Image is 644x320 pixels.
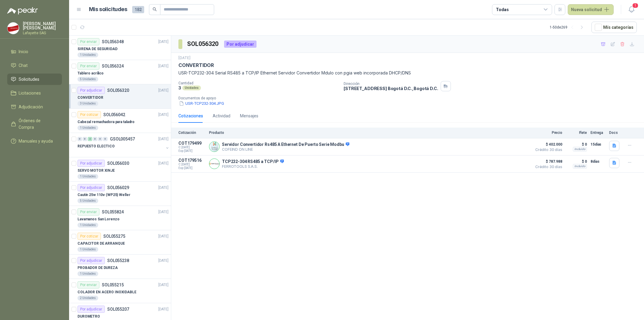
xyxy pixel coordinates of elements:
[591,131,606,135] p: Entrega
[102,64,124,68] p: SOL056324
[178,163,205,166] span: C: [DATE]
[69,109,171,133] a: Por cotizarSOL056042[DATE] Cabezal remachadora para taladro1 Unidades
[568,4,614,15] button: Nueva solicitud
[496,6,509,13] div: Todas
[222,142,349,147] p: Servidor Convertidor Rs485 A Ethernet De Puerto Serie Modbu
[158,39,169,45] p: [DATE]
[102,210,124,214] p: SOL055824
[178,131,205,135] p: Cotización
[591,141,606,148] p: 15 días
[102,283,124,287] p: SOL055215
[222,159,284,165] p: TCP232-304 RS485 a TCP/IP
[77,257,105,264] div: Por adjudicar
[77,137,82,141] div: 0
[591,22,637,33] button: Mís categorías
[153,7,157,11] span: search
[158,88,169,93] p: [DATE]
[89,5,127,14] h1: Mis solicitudes
[77,289,136,295] p: COLADOR EN ACERO INOXIDABLE
[77,168,115,174] p: SERVO MOTOR XINJE
[344,82,438,86] p: Dirección
[158,258,169,264] p: [DATE]
[77,62,99,70] div: Por enviar
[158,185,169,191] p: [DATE]
[532,148,562,152] span: Crédito 30 días
[110,137,135,141] p: GSOL005457
[178,141,205,146] p: COT179499
[7,87,62,99] a: Licitaciones
[158,161,169,166] p: [DATE]
[626,4,637,15] button: 1
[23,22,62,30] p: [PERSON_NAME] [PERSON_NAME]
[77,160,105,167] div: Por adjudicar
[532,158,562,165] span: $ 787.988
[591,158,606,165] p: 8 días
[178,70,637,76] p: USR-TCP232-304 Serial RS485 a TCP/IP Ethernet Servidor Convertidor Mdulo con pgia web incorporada...
[77,281,99,288] div: Por enviar
[77,265,118,271] p: PROBADOR DE DUREZA
[19,90,41,96] span: Licitaciones
[98,137,102,141] div: 0
[550,23,587,32] div: 1 - 50 de 269
[609,131,621,135] p: Docs
[77,77,98,82] div: 5 Unidades
[182,86,201,90] div: Unidades
[88,137,92,141] div: 2
[77,46,117,52] p: SIRENA DE SEGURIDAD
[222,147,349,152] p: COFEIND ON LINE
[344,86,438,91] p: [STREET_ADDRESS] Bogotá D.C. , Bogotá D.C.
[19,48,28,55] span: Inicio
[69,279,171,303] a: Por enviarSOL055215[DATE] COLADOR EN ACERO INOXIDABLE2 Unidades
[178,149,205,153] span: Exp: [DATE]
[77,184,105,191] div: Por adjudicar
[209,131,529,135] p: Producto
[8,23,19,34] img: Company Logo
[532,141,562,148] span: $ 402.000
[224,41,257,48] div: Por adjudicar
[77,271,98,276] div: 1 Unidades
[19,76,39,83] span: Solicitudes
[532,131,562,135] p: Precio
[532,165,562,169] span: Crédito 30 días
[178,96,642,100] p: Documentos de apoyo
[19,117,56,131] span: Órdenes de Compra
[566,131,587,135] p: Flete
[69,157,171,182] a: Por adjudicarSOL056030[DATE] SERVO MOTOR XINJE1 Unidades
[102,40,124,44] p: SOL056348
[77,111,101,118] div: Por cotizar
[69,206,171,230] a: Por enviarSOL055824[DATE] Lavamanos San Lorenzo1 Unidades
[103,113,125,117] p: SOL056042
[77,101,98,106] div: 3 Unidades
[77,135,170,155] a: 0 0 2 0 0 0 GSOL005457[DATE] REPUESTO ELECTICO
[19,138,53,144] span: Manuales y ayuda
[77,71,104,76] p: Tablero acrílico
[77,87,105,94] div: Por adjudicar
[158,136,169,142] p: [DATE]
[23,31,62,35] p: Lafayette SAS
[178,55,190,61] p: [DATE]
[103,234,125,238] p: SOL055275
[77,95,103,101] p: CONVERTIDOR
[7,46,62,57] a: Inicio
[132,6,144,13] span: 182
[158,63,169,69] p: [DATE]
[77,241,125,246] p: CAPACITOR DE ARRANQUE
[77,143,115,149] p: REPUESTO ELECTICO
[632,3,639,8] span: 1
[77,174,98,179] div: 1 Unidades
[107,88,129,92] p: SOL056320
[178,100,225,107] button: USR-TCP232-304.JPG
[69,230,171,255] a: Por cotizarSOL055275[DATE] CAPACITOR DE ARRANQUE1 Unidades
[77,208,99,216] div: Por enviar
[107,307,129,311] p: SOL055207
[77,233,101,240] div: Por cotizar
[77,119,135,125] p: Cabezal remachadora para taladro
[158,282,169,288] p: [DATE]
[158,234,169,239] p: [DATE]
[69,255,171,279] a: Por adjudicarSOL055238[DATE] PROBADOR DE DUREZA1 Unidades
[107,186,129,190] p: SOL056029
[158,209,169,215] p: [DATE]
[222,164,284,169] p: FERROTOOLS S.A.S.
[573,164,587,169] div: Incluido
[7,74,62,85] a: Solicitudes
